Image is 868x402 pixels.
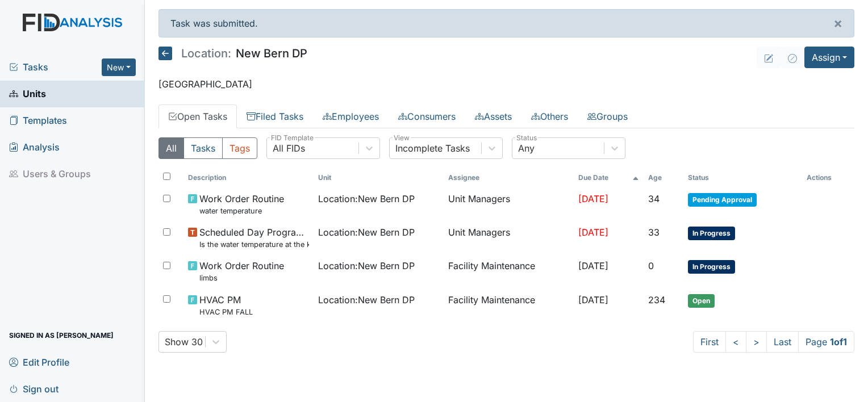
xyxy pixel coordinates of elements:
td: Facility Maintenance [444,288,574,322]
span: In Progress [688,227,735,240]
input: Toggle All Rows Selected [163,173,170,180]
a: Tasks [9,60,102,74]
span: Scheduled Day Program Inspection Is the water temperature at the kitchen sink between 100 to 110 ... [199,225,309,250]
td: Unit Managers [444,187,574,221]
th: Assignee [444,168,574,187]
button: All [158,137,184,159]
button: × [822,10,854,37]
strong: 1 of 1 [830,336,847,347]
div: Show 30 [165,335,203,349]
span: Page [798,331,854,353]
button: Tags [222,137,257,159]
span: [DATE] [578,227,608,238]
a: Open Tasks [158,104,237,128]
span: 33 [648,227,660,238]
div: Any [518,141,535,155]
a: Employees [313,104,389,128]
th: Toggle SortBy [644,168,683,187]
th: Toggle SortBy [574,168,644,187]
span: Location : New Bern DP [318,293,415,307]
div: Open Tasks [158,137,854,353]
span: Templates [9,112,67,129]
div: Type filter [158,137,257,159]
span: [DATE] [578,260,608,271]
span: Analysis [9,139,60,156]
small: limbs [199,273,284,283]
span: Location : New Bern DP [318,192,415,206]
a: First [693,331,726,353]
a: Others [521,104,578,128]
th: Toggle SortBy [314,168,444,187]
nav: task-pagination [693,331,854,353]
button: Assign [804,47,854,68]
span: Open [688,294,715,308]
a: Assets [465,104,521,128]
span: [DATE] [578,294,608,305]
span: Pending Approval [688,193,757,207]
td: Facility Maintenance [444,254,574,288]
th: Toggle SortBy [183,168,314,187]
div: Task was submitted. [158,9,854,37]
div: Incomplete Tasks [395,141,470,155]
button: New [102,58,136,76]
span: 34 [648,193,660,204]
a: Filed Tasks [237,104,313,128]
a: Consumers [389,104,465,128]
small: Is the water temperature at the kitchen sink between 100 to 110 degrees? [199,239,309,250]
a: > [746,331,767,353]
span: Signed in as [PERSON_NAME] [9,326,114,344]
p: [GEOGRAPHIC_DATA] [158,77,854,91]
span: In Progress [688,260,735,274]
a: Groups [578,104,637,128]
span: Edit Profile [9,353,69,371]
span: Location : New Bern DP [318,225,415,239]
span: Location: [181,48,231,59]
small: HVAC PM FALL [199,307,253,317]
td: Unit Managers [444,221,574,254]
a: < [725,331,746,353]
h5: New Bern DP [158,47,307,60]
span: [DATE] [578,193,608,204]
button: Tasks [183,137,223,159]
a: Last [766,331,799,353]
span: Location : New Bern DP [318,259,415,273]
div: All FIDs [273,141,305,155]
span: Work Order Routine water temperature [199,192,284,216]
span: 0 [648,260,654,271]
span: 234 [648,294,665,305]
span: Work Order Routine limbs [199,259,284,283]
th: Actions [802,168,854,187]
span: × [833,15,842,31]
span: HVAC PM HVAC PM FALL [199,293,253,317]
th: Toggle SortBy [683,168,802,187]
span: Units [9,85,46,103]
small: water temperature [199,206,284,216]
span: Sign out [9,380,59,397]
